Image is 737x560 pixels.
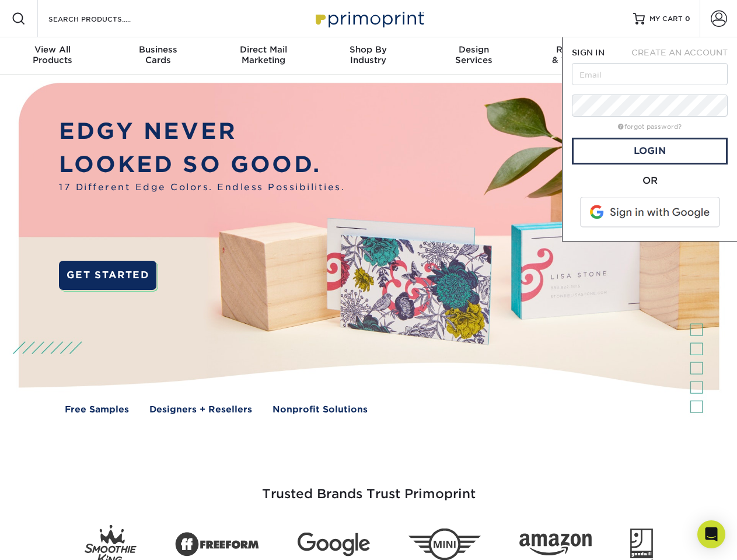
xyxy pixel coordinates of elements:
a: Free Samples [65,403,129,416]
img: Amazon [519,534,592,556]
span: Shop By [316,44,421,55]
a: Login [572,138,728,164]
span: MY CART [649,14,683,24]
span: CREATE AN ACCOUNT [631,48,728,57]
div: Services [421,44,526,65]
span: SIGN IN [572,48,605,57]
img: Primoprint [310,6,427,31]
img: Google [298,533,370,556]
a: DesignServices [421,37,526,75]
a: Resources& Templates [526,37,631,75]
span: Business [105,44,210,55]
div: OR [572,174,728,188]
h3: Trusted Brands Trust Primoprint [27,459,710,516]
p: EDGY NEVER [59,115,345,148]
div: Open Intercom Messenger [697,520,725,548]
div: Cards [105,44,210,65]
a: BusinessCards [105,37,210,75]
div: Marketing [211,44,316,65]
span: 0 [685,15,690,23]
input: SEARCH PRODUCTS..... [47,12,161,26]
div: Industry [316,44,421,65]
span: Design [421,44,526,55]
a: Nonprofit Solutions [273,403,368,416]
span: Direct Mail [211,44,316,55]
img: Goodwill [630,528,653,560]
span: Resources [526,44,631,55]
a: Direct MailMarketing [211,37,316,75]
div: & Templates [526,44,631,65]
span: 17 Different Edge Colors. Endless Possibilities. [59,181,345,194]
a: Shop ByIndustry [316,37,421,75]
a: GET STARTED [59,261,156,290]
a: forgot password? [618,123,682,131]
input: Email [572,63,728,85]
a: Designers + Resellers [149,403,252,416]
p: LOOKED SO GOOD. [59,148,345,181]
